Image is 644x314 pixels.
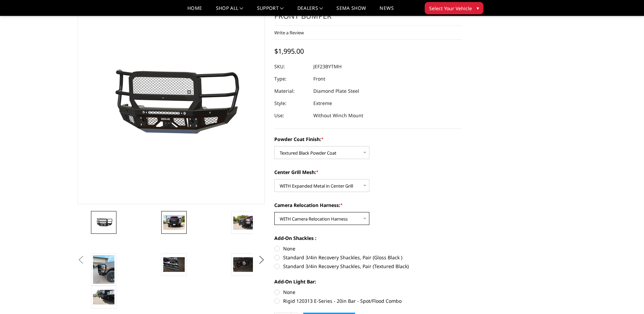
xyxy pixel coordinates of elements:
[274,109,308,122] dt: Use:
[274,47,304,56] span: $1,995.00
[216,6,243,16] a: shop all
[274,278,462,285] label: Add-On Light Bar:
[274,263,462,270] label: Standard 3/4in Recovery Shackles, Pair (Textured Black)
[336,6,366,16] a: SEMA Show
[274,234,462,242] label: Add-On Shackles :
[274,73,308,85] dt: Type:
[313,97,332,109] dd: Extreme
[477,4,479,12] span: ▾
[274,169,462,176] label: Center Grill Mesh:
[233,257,255,272] img: 2023-2025 Ford F250-350 - FT Series - Extreme Front Bumper
[233,215,255,229] img: 2023-2025 Ford F250-350 - FT Series - Extreme Front Bumper
[274,60,308,73] dt: SKU:
[313,73,325,85] dd: Front
[93,217,114,227] img: 2023-2025 Ford F250-350 - FT Series - Extreme Front Bumper
[380,6,393,16] a: News
[274,85,308,97] dt: Material:
[257,6,284,16] a: Support
[274,97,308,109] dt: Style:
[274,245,462,252] label: None
[313,85,359,97] dd: Diamond Plate Steel
[274,289,462,296] label: None
[274,136,462,143] label: Powder Coat Finish:
[274,254,462,261] label: Standard 3/4in Recovery Shackles, Pair (Gloss Black )
[163,215,185,229] img: 2023-2025 Ford F250-350 - FT Series - Extreme Front Bumper
[163,257,185,272] img: 2023-2025 Ford F250-350 - FT Series - Extreme Front Bumper
[76,255,86,265] button: Previous
[93,290,114,304] img: 2023-2025 Ford F250-350 - FT Series - Extreme Front Bumper
[78,0,265,204] a: 2023-2025 Ford F250-350 - FT Series - Extreme Front Bumper
[425,2,483,14] button: Select Your Vehicle
[429,5,472,12] span: Select Your Vehicle
[313,109,363,122] dd: Without Winch Mount
[274,202,462,209] label: Camera Relocation Harness:
[313,60,342,73] dd: JEF23BYTMH
[610,281,644,314] iframe: Chat Widget
[256,255,266,265] button: Next
[297,6,323,16] a: Dealers
[274,30,304,36] a: Write a Review
[274,297,462,304] label: Rigid 120313 E-Series - 20in Bar - Spot/Flood Combo
[93,255,114,284] img: 2023-2025 Ford F250-350 - FT Series - Extreme Front Bumper
[187,6,202,16] a: Home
